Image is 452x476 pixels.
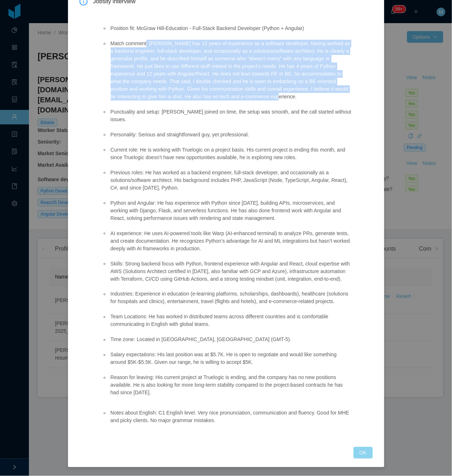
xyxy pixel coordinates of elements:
[109,260,353,283] li: Skills: Strong backend focus with Python, frontend experience with Angular and React, cloud exper...
[109,40,353,101] li: Match comment: [PERSON_NAME] has 12 years of experience as a software developer, having worked as...
[109,146,353,161] li: Current role: He is working with Truelogic on a project basis. His current project is ending this...
[109,199,353,222] li: Python and Angular: He has experience with Python since [DATE], building APIs, microservices, and...
[109,409,353,425] li: Notes about English: C1 English level. Very nice pronunciation, communication and fluency. Good f...
[109,25,353,32] li: Position fit: McGraw Hill-Education - Full-Stack Backend Developer (Python + Angular)
[109,336,353,344] li: Time zone: Located in [GEOGRAPHIC_DATA], [GEOGRAPHIC_DATA] (GMT-5).
[354,447,372,459] button: OK
[109,230,353,252] li: AI experience: He uses AI-powered tools like Warp (AI-enhanced terminal) to analyze PRs, generate...
[109,131,353,139] li: Personality: Serious and straightforward guy, yet professional.
[109,108,353,123] li: Punctuality and setup: [PERSON_NAME] joined on time, the setup was smooth, and the call started w...
[109,351,353,366] li: Salary expectations: His last position was at $5.7K. He is open to negotiate and would like somet...
[109,169,353,192] li: Previous roles: He has worked as a backend engineer, full-stack developer, and occasionally as a ...
[109,313,353,328] li: Team Locations: He has worked in distributed teams across different countries and is comfortable ...
[109,374,353,397] li: Reason for leaving: His current project at Truelogic is ending, and the company has no new positi...
[109,290,353,306] li: Industries: Experience in education (e-learning platforms, scholarships, dashboards), healthcare ...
